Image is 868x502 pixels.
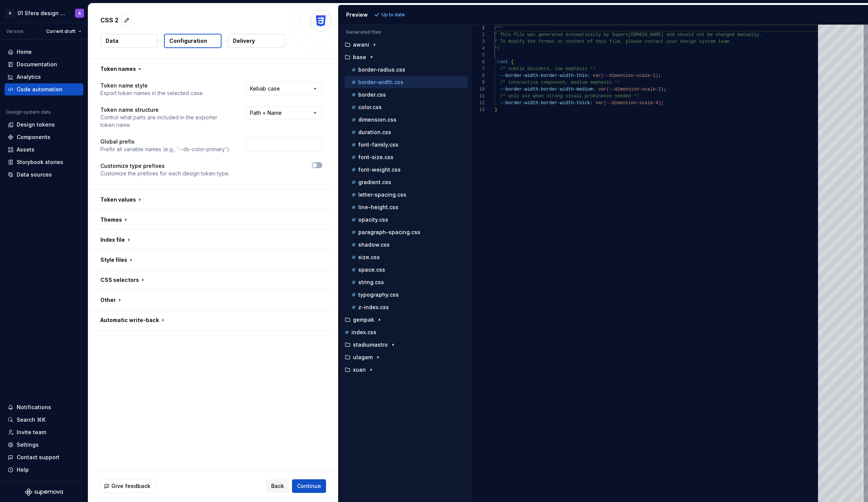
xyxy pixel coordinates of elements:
div: Version [6,28,23,34]
button: Delivery [228,34,285,48]
div: 1 [471,25,485,31]
div: Assets [17,146,34,153]
div: 12 [471,100,485,106]
span: --dimension-scale-4 [606,100,658,106]
div: Design system data [6,109,51,115]
button: Continue [292,479,326,493]
p: font-size.css [358,154,393,160]
button: Current draft [43,26,85,37]
span: /* subtle dividers, low emphasis */ [500,66,595,72]
div: Invite team [17,428,46,436]
button: base [342,53,468,61]
div: 01 Sfera design system [17,9,66,17]
p: border.css [358,92,386,98]
button: letter-spacing.css [345,191,468,199]
p: gempak [353,317,374,323]
p: xuan [353,367,366,373]
span: ; [658,73,661,78]
p: border-radius.css [358,67,405,73]
button: Configuration [164,34,222,48]
span: :root [495,59,508,65]
div: Home [17,48,32,56]
span: } [495,107,497,113]
div: 10 [471,86,485,93]
span: ) [658,100,661,106]
button: font-family.css [345,141,468,149]
a: Documentation [5,58,83,70]
button: gempak [342,316,468,324]
p: Global prefix [100,138,230,145]
p: ulagam [353,354,373,360]
div: Components [17,133,50,141]
div: Contact support [17,454,59,461]
button: border-radius.css [345,66,468,74]
div: A [78,10,81,16]
button: Data [101,34,158,48]
span: --border-width-border-width-thin: [500,73,590,78]
button: dimension.css [345,116,468,124]
a: Assets [5,144,83,156]
button: Give feedback [100,479,155,493]
p: Prefix all variable names (e.g., '--ds-color-primary'). [100,145,230,153]
p: Data [106,37,119,45]
p: color.css [358,104,382,110]
button: color.css [345,103,468,111]
p: CSS 2 [100,16,119,25]
p: letter-spacing.css [358,192,406,198]
div: 13 [471,106,485,113]
div: 9 [471,79,485,86]
p: Customize type prefixes [100,162,229,170]
p: Up to date [381,12,405,18]
span: Give feedback [111,482,150,490]
span: ; [663,87,666,92]
p: line-height.css [358,204,398,210]
p: shadow.css [358,242,390,248]
p: border-width.css [358,79,403,85]
p: font-weight.css [358,167,401,173]
p: size.css [358,254,380,260]
span: [DOMAIN_NAME] and should not be changed manually. [628,32,762,38]
span: var [598,87,606,92]
button: gradient.css [345,178,468,186]
button: stadiumastro [342,341,468,349]
span: --dimension-scale-1 [604,73,656,78]
button: typography.css [345,291,468,299]
button: font-weight.css [345,166,468,174]
span: * To modify the format or content of this file, p [495,39,628,44]
span: / [636,94,639,99]
p: gradient.css [358,179,391,185]
div: Data sources [17,171,52,178]
p: Customize the prefixes for each design token type. [100,170,229,177]
div: 11 [471,93,485,100]
div: 8 [471,72,485,79]
p: opacity.css [358,217,388,223]
button: z-index.css [345,303,468,311]
span: * This file was generated automatically by Supern [495,32,628,38]
button: size.css [345,253,468,261]
button: ulagam [342,353,468,361]
button: awani [342,41,468,49]
button: duration.css [345,128,468,136]
div: 5 [471,52,485,59]
p: typography.css [358,292,399,298]
span: ; [661,100,663,106]
div: Search ⌘K [17,416,45,424]
span: ( [601,73,603,78]
svg: Supernova Logo [25,488,63,496]
div: Help [17,466,29,474]
span: ) [661,87,663,92]
span: ( [604,100,606,106]
button: Contact support [5,451,83,463]
a: Storybook stories [5,156,83,168]
button: Help [5,464,83,476]
p: dimension.css [358,117,397,123]
p: font-family.css [358,142,398,148]
p: base [353,54,366,60]
div: Design tokens [17,121,55,128]
button: font-size.css [345,153,468,161]
div: 4 [471,45,485,52]
p: Token name style [100,82,204,89]
p: Control what parts are included in the exporter token name. [100,114,233,129]
div: Code automation [17,86,62,93]
span: --border-width-border-width-medium: [500,87,595,92]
